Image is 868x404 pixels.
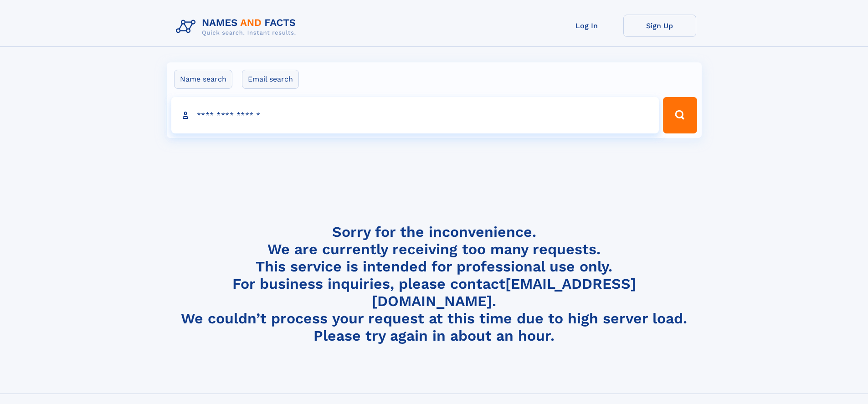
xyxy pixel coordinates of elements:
[172,223,696,345] h4: Sorry for the inconvenience. We are currently receiving too many requests. This service is intend...
[174,70,232,89] label: Name search
[372,275,636,310] a: [EMAIL_ADDRESS][DOMAIN_NAME]
[171,97,659,133] input: search input
[663,97,697,133] button: Search Button
[623,15,696,37] a: Sign Up
[242,70,299,89] label: Email search
[172,15,303,39] img: Logo Names and Facts
[550,15,623,37] a: Log In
